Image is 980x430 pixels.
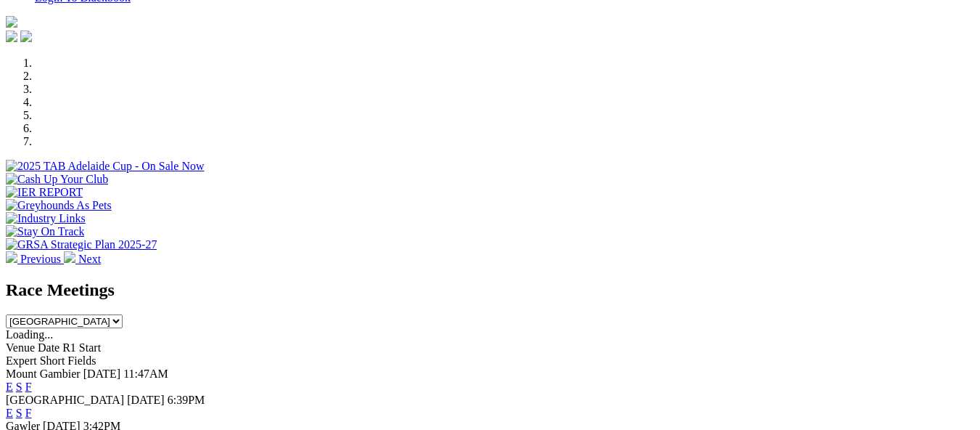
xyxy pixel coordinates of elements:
[6,160,205,173] img: 2025 TAB Adelaide Cup - On Sale Now
[6,253,64,265] a: Previous
[38,341,59,354] span: Date
[64,253,101,265] a: Next
[67,354,96,367] span: Fields
[6,212,86,225] img: Industry Links
[6,199,112,212] img: Greyhounds As Pets
[6,238,157,251] img: GRSA Strategic Plan 2025-27
[6,31,17,42] img: facebook.svg
[6,354,37,367] span: Expert
[6,225,84,238] img: Stay On Track
[6,251,17,263] img: chevron-left-pager-white.svg
[16,381,22,393] a: S
[6,381,13,393] a: E
[6,368,81,380] span: Mount Gambier
[20,253,61,265] span: Previous
[123,368,168,380] span: 11:47AM
[78,253,101,265] span: Next
[83,368,121,380] span: [DATE]
[6,280,974,300] h2: Race Meetings
[20,31,32,42] img: twitter.svg
[6,328,53,341] span: Loading...
[25,381,32,393] a: F
[16,407,22,419] a: S
[40,354,65,367] span: Short
[6,341,35,354] span: Venue
[64,251,75,263] img: chevron-right-pager-white.svg
[25,407,32,419] a: F
[6,173,108,186] img: Cash Up Your Club
[127,394,165,406] span: [DATE]
[6,16,17,28] img: logo-grsa-white.png
[62,341,101,354] span: R1 Start
[6,394,124,406] span: [GEOGRAPHIC_DATA]
[168,394,205,406] span: 6:39PM
[6,407,13,419] a: E
[6,186,83,199] img: IER REPORT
